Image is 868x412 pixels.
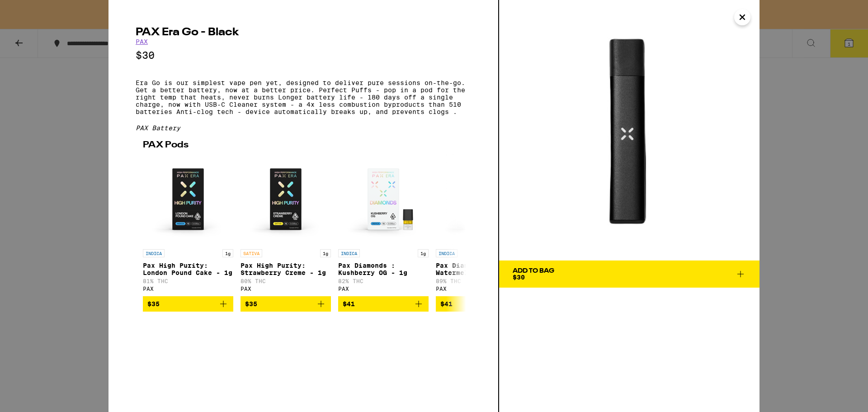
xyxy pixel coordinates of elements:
p: INDICA [143,249,165,257]
span: $30 [513,274,525,281]
a: Open page for Pax Diamonds : Watermelon Z - 1g from PAX [436,154,526,296]
button: Add To Bag$30 [499,260,759,288]
div: PAX [241,286,331,292]
div: PAX Battery [136,124,471,132]
a: Open page for Pax High Purity: London Pound Cake - 1g from PAX [143,154,233,296]
p: INDICA [436,249,458,257]
span: $35 [245,300,257,308]
button: Close [734,9,750,25]
button: Add to bag [338,296,429,312]
p: SATIVA [241,249,262,257]
img: PAX - Pax High Purity: Strawberry Creme - 1g [241,154,331,245]
p: Pax High Purity: London Pound Cake - 1g [143,262,233,276]
span: $35 [147,300,160,308]
p: 1g [418,249,429,257]
div: PAX [143,286,233,292]
p: 81% THC [143,278,233,284]
button: Add to bag [436,296,526,312]
span: $41 [343,300,355,308]
div: PAX [338,286,429,292]
button: Add to bag [143,296,233,312]
p: 89% THC [436,278,526,284]
p: 1g [222,249,233,257]
h2: PAX Era Go - Black [136,27,471,38]
h2: PAX Pods [143,141,464,150]
div: Add To Bag [513,268,554,274]
p: Era Go is our simplest vape pen yet, designed to deliver pure sessions on-the-go. Get a better ba... [136,79,471,115]
p: 80% THC [241,278,331,284]
span: $41 [440,300,453,308]
img: PAX - Pax High Purity: London Pound Cake - 1g [143,154,233,245]
div: PAX [436,286,526,292]
p: 82% THC [338,278,429,284]
p: $30 [136,50,471,61]
img: PAX - Pax Diamonds : Kushberry OG - 1g [338,154,429,245]
img: PAX - Pax Diamonds : Watermelon Z - 1g [436,154,526,245]
button: Add to bag [241,296,331,312]
a: Open page for Pax Diamonds : Kushberry OG - 1g from PAX [338,154,429,296]
p: 1g [320,249,331,257]
p: Pax High Purity: Strawberry Creme - 1g [241,262,331,276]
a: PAX [136,38,148,45]
p: Pax Diamonds : Kushberry OG - 1g [338,262,429,276]
p: INDICA [338,249,360,257]
p: Pax Diamonds : Watermelon Z - 1g [436,262,526,276]
a: Open page for Pax High Purity: Strawberry Creme - 1g from PAX [241,154,331,296]
span: Hi. Need any help? [5,6,65,14]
